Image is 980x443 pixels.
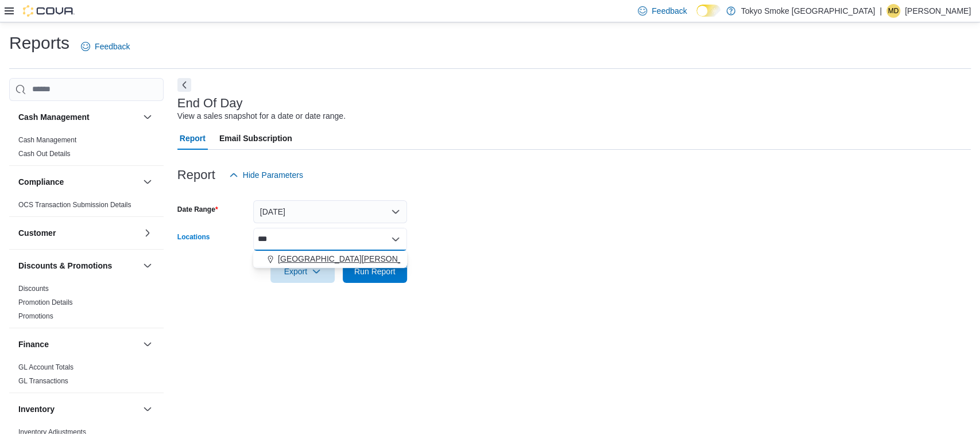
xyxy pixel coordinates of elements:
h3: Customer [18,227,56,239]
span: Cash Management [18,135,76,145]
p: [PERSON_NAME] [905,4,971,18]
a: Discounts [18,285,49,293]
span: [GEOGRAPHIC_DATA][PERSON_NAME] [278,253,428,265]
button: [DATE] [253,200,407,223]
span: Export [277,260,328,283]
p: | [880,4,882,18]
button: Inventory [18,403,138,415]
span: Feedback [652,5,687,17]
div: Compliance [9,198,164,216]
button: Next [177,78,191,92]
a: Promotion Details [18,298,73,306]
div: Discounts & Promotions [9,282,164,328]
button: Export [270,260,335,283]
a: OCS Transaction Submission Details [18,201,131,209]
h3: Compliance [18,176,64,188]
label: Locations [177,232,210,242]
button: Discounts & Promotions [141,259,154,273]
span: Email Subscription [219,127,292,150]
h3: End Of Day [177,96,243,110]
button: Cash Management [18,111,138,123]
a: Feedback [76,35,134,58]
h3: Finance [18,339,49,350]
span: Feedback [95,41,130,52]
a: Cash Management [18,136,76,144]
button: Finance [18,339,138,350]
span: Report [180,127,206,150]
h3: Report [177,168,215,182]
span: Discounts [18,284,49,293]
input: Dark Mode [696,5,721,17]
button: Run Report [343,260,407,283]
button: Inventory [141,402,154,416]
span: MD [888,4,899,18]
button: Finance [141,337,154,351]
button: Hide Parameters [224,164,308,186]
button: Discounts & Promotions [18,260,138,271]
button: Customer [18,227,138,239]
img: Cova [23,5,75,17]
label: Date Range [177,205,218,214]
div: Cash Management [9,133,164,165]
a: Promotions [18,312,53,320]
button: Compliance [18,176,138,188]
button: Cash Management [141,110,154,124]
h3: Cash Management [18,111,90,123]
span: Hide Parameters [243,169,303,181]
a: Inventory Adjustments [18,428,86,436]
button: Close list of options [391,235,400,244]
div: Matthew Dodgson [886,4,900,18]
h3: Discounts & Promotions [18,260,112,271]
span: Run Report [354,266,396,277]
div: View a sales snapshot for a date or date range. [177,110,346,122]
div: Finance [9,360,164,393]
span: Inventory Adjustments [18,428,86,437]
p: Tokyo Smoke [GEOGRAPHIC_DATA] [741,4,876,18]
a: Cash Out Details [18,150,71,158]
span: GL Account Totals [18,363,73,372]
span: OCS Transaction Submission Details [18,200,131,209]
a: GL Transactions [18,377,68,385]
div: Choose from the following options [253,251,407,267]
button: Customer [141,226,154,240]
button: [GEOGRAPHIC_DATA][PERSON_NAME] [253,251,407,267]
h3: Inventory [18,403,55,415]
h1: Reports [9,32,69,55]
a: GL Account Totals [18,363,73,371]
button: Compliance [141,175,154,189]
